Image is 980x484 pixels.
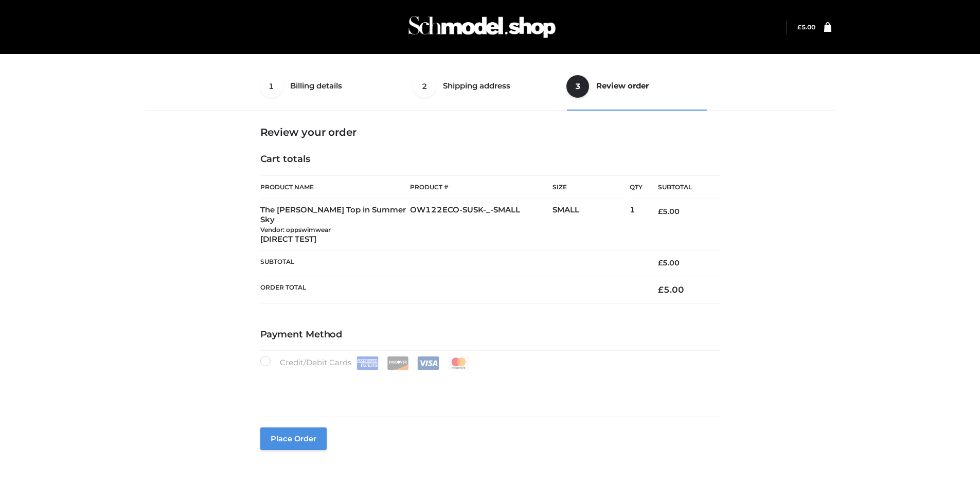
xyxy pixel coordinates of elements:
span: £ [658,284,664,295]
bdi: 5.00 [658,258,680,267]
img: Schmodel Admin 964 [405,7,559,47]
th: Qty [630,175,643,199]
th: Size [553,176,625,199]
bdi: 5.00 [797,23,815,31]
bdi: 5.00 [658,207,680,216]
img: Mastercard [448,356,470,370]
th: Product # [410,175,553,199]
td: OW122ECO-SUSK-_-SMALL [410,199,553,250]
small: Vendor: oppswimwear [260,226,331,234]
label: Credit/Debit Cards [260,356,471,370]
td: SMALL [553,199,630,250]
th: Subtotal [643,176,720,199]
td: 1 [630,199,643,250]
img: Discover [387,356,409,370]
img: Amex [357,356,379,370]
span: £ [658,258,663,267]
img: Visa [417,356,439,370]
th: Subtotal [260,250,643,276]
iframe: Secure payment input frame [258,368,718,405]
h3: Review your order [260,126,720,138]
a: £5.00 [797,23,815,31]
td: The [PERSON_NAME] Top in Summer Sky [DIRECT TEST] [260,199,411,250]
span: £ [797,23,801,31]
h4: Payment Method [260,329,720,340]
th: Order Total [260,276,643,303]
button: Place order [260,427,327,450]
bdi: 5.00 [658,284,684,295]
th: Product Name [260,175,411,199]
h4: Cart totals [260,154,720,165]
span: £ [658,207,663,216]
